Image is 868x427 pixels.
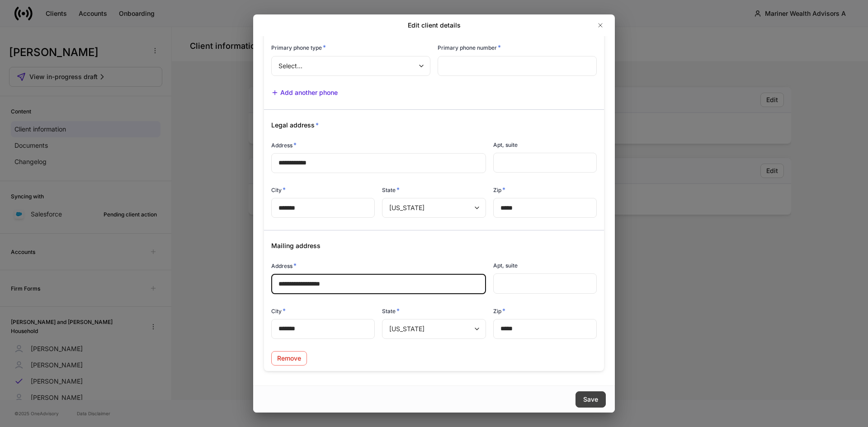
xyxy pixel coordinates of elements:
h6: Primary phone type [271,43,326,52]
h6: Apt, suite [493,261,518,270]
div: Save [583,395,598,404]
button: Save [576,391,606,408]
h6: Primary phone number [438,43,501,52]
h6: Address [271,141,297,150]
h6: State [382,185,400,194]
h2: Edit client details [408,21,461,30]
div: Remove [277,354,301,363]
h6: Zip [493,306,505,315]
h6: Address [271,261,297,270]
div: [US_STATE] [382,319,486,339]
h6: City [271,185,286,194]
button: Add another phone [271,88,338,98]
h6: City [271,306,286,315]
h6: Apt, suite [493,141,518,149]
div: Select... [271,56,430,76]
h6: State [382,306,400,315]
h6: Zip [493,185,505,194]
button: Remove [271,351,307,366]
div: [US_STATE] [382,198,486,218]
div: Legal address [264,110,597,130]
div: Mailing address [264,230,597,250]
